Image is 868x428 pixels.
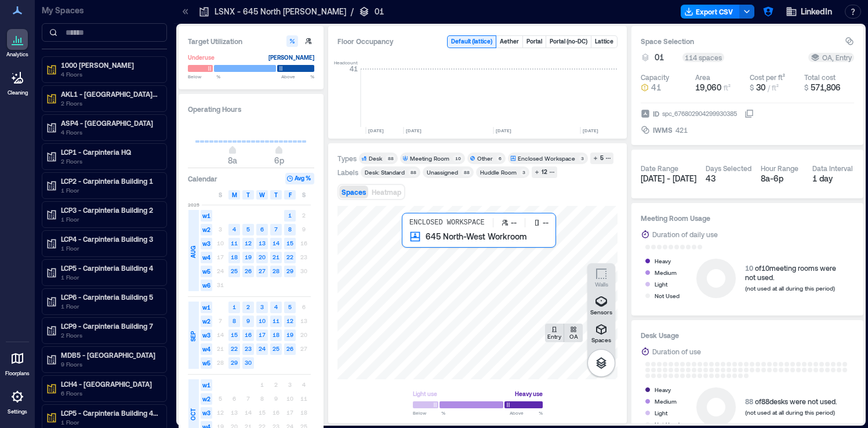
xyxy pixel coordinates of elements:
span: w1 [201,210,212,222]
p: 2 Floors [61,157,158,166]
text: 10 [259,317,266,324]
div: Other [477,154,493,162]
button: Default (lattice) [448,36,496,48]
span: w4 [201,343,212,355]
div: Meeting Room [410,154,449,162]
div: of 88 desks were not used. [745,397,837,406]
div: Underuse [188,52,215,63]
div: 8a - 6p [761,173,803,184]
text: 2 [246,303,250,310]
div: Huddle Room [480,168,517,176]
text: 20 [259,253,266,260]
button: 421 [675,124,754,136]
button: Portal (no-DC) [546,36,591,48]
div: Heavy [655,255,671,267]
text: 8 [288,226,292,233]
text: 29 [286,267,293,274]
div: 114 spaces [682,53,724,62]
span: 19,060 [695,82,721,92]
button: OA [564,324,583,342]
p: ASP4 - [GEOGRAPHIC_DATA] [61,118,158,128]
span: w5 [201,266,212,277]
span: 10 [745,264,753,272]
text: 22 [231,345,238,352]
div: Cost per ft² [750,72,785,82]
text: 11 [273,317,279,324]
div: Duration of use [652,346,701,357]
div: Desk [369,154,382,162]
text: 16 [245,331,252,338]
div: Days Selected [706,164,751,173]
div: Medium [655,396,677,407]
text: 7 [274,226,278,233]
div: Heavy use [515,388,543,400]
div: Total cost [804,72,836,82]
p: 1 Floor [61,186,158,195]
span: $ [750,84,754,92]
span: T [246,190,250,200]
div: 3 [520,169,527,176]
text: 18 [231,253,238,260]
text: 27 [259,267,266,274]
p: LCP5 - Carpinteria Building 4 WAFFLE DEMO [61,408,158,418]
h3: Desk Usage [641,329,854,341]
span: ID [653,108,659,119]
text: 25 [273,345,279,352]
text: 4 [233,226,236,233]
span: w1 [201,302,212,313]
p: Entry [547,333,561,340]
p: LSNX - 645 North [PERSON_NAME] [215,6,346,17]
button: IDspc_676802904299930385 [744,109,754,118]
span: W [259,190,265,200]
span: w2 [201,224,212,235]
span: w4 [201,252,212,263]
button: $ 30 / ft² [750,82,800,93]
text: [DATE] [496,128,511,133]
div: 1 day [812,173,855,184]
span: M [232,190,237,200]
p: LCP4 - Carpinteria Building 3 [61,234,158,244]
div: spc_676802904299930385 [661,108,738,119]
span: AUG [188,246,198,258]
a: Cleaning [3,64,32,100]
span: w3 [201,238,212,249]
h3: Space Selection [641,35,845,47]
span: / ft² [768,84,779,92]
span: 30 [756,82,765,92]
div: Capacity [641,72,669,82]
p: 6 Floors [61,389,158,398]
div: Floor Occupancy [337,35,438,48]
p: 1 Floor [61,418,158,427]
p: Walls [595,281,608,288]
button: LinkedIn [782,2,836,21]
text: 4 [274,303,278,310]
span: SEP [188,331,198,342]
p: LCP3 - Carpinteria Building 2 [61,205,158,215]
button: Spaces [587,319,615,347]
text: 15 [231,331,238,338]
div: 5 [598,153,605,164]
p: My Spaces [42,5,167,16]
button: Walls [587,263,615,291]
text: 26 [245,267,252,274]
text: 8 [233,317,236,324]
p: 2 Floors [61,99,158,108]
span: T [274,190,278,200]
p: 1000 [PERSON_NAME] [61,60,158,70]
text: 28 [273,267,279,274]
text: 1 [288,212,292,219]
p: 1 Floor [61,244,158,253]
p: AKL1 - [GEOGRAPHIC_DATA] (CEO Suites) [61,89,158,99]
text: 23 [245,345,252,352]
button: Spaces [339,186,368,198]
text: 18 [273,331,279,338]
p: Floorplans [5,370,30,377]
div: Enclosed Workspace [518,154,575,162]
span: Above % [281,73,314,80]
span: 2025 [188,201,199,208]
span: w3 [201,407,212,419]
button: Sensors [587,291,615,319]
div: 43 [706,173,751,184]
span: OCT [188,408,198,420]
p: 1 Floor [61,215,158,224]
